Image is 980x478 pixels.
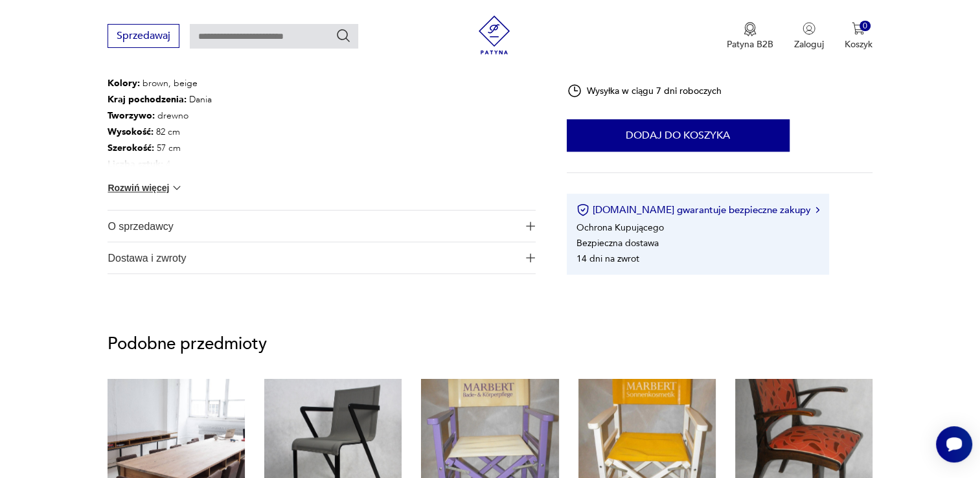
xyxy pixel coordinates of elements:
[108,124,225,140] p: 82 cm
[845,22,872,51] button: 0Koszyk
[727,22,773,51] button: Patyna B2B
[576,203,589,216] img: Ikona certyfikatu
[526,253,535,262] img: Ikona plusa
[845,38,872,51] p: Koszyk
[108,91,225,108] p: Dania
[170,181,183,194] img: chevron down
[727,38,773,51] p: Patyna B2B
[336,28,351,43] button: Szukaj
[794,22,824,51] button: Zaloguj
[936,426,972,462] iframe: Smartsupp widget button
[108,242,518,273] span: Dostawa i zwroty
[567,119,790,152] button: Dodaj do koszyka
[794,38,824,51] p: Zaloguj
[576,221,664,233] li: Ochrona Kupującego
[815,207,819,213] img: Ikona strzałki w prawo
[108,158,163,170] b: Liczba sztuk :
[108,142,154,154] b: Szerokość :
[567,83,722,98] div: Wysyłka w ciągu 7 dni roboczych
[108,108,225,124] p: drewno
[108,336,872,352] p: Podobne przedmioty
[576,252,639,264] li: 14 dni na zwrot
[576,203,819,216] button: [DOMAIN_NAME] gwarantuje bezpieczne zakupy
[108,77,140,89] b: Kolory :
[803,22,815,35] img: Ikonka użytkownika
[860,21,871,32] div: 0
[108,93,187,106] b: Kraj pochodzenia :
[108,211,518,242] span: O sprzedawcy
[108,24,179,48] button: Sprzedawaj
[108,75,225,91] p: brown, beige
[852,22,865,35] img: Ikona koszyka
[108,140,225,156] p: 57 cm
[526,222,535,231] img: Ikona plusa
[108,181,183,194] button: Rozwiń więcej
[108,211,535,242] button: Ikona plusaO sprzedawcy
[108,156,225,172] p: 4
[576,236,659,249] li: Bezpieczna dostawa
[475,16,514,54] img: Patyna - sklep z meblami i dekoracjami vintage
[108,109,155,122] b: Tworzywo :
[744,22,757,36] img: Ikona medalu
[108,126,154,138] b: Wysokość :
[727,22,773,51] a: Ikona medaluPatyna B2B
[108,242,535,273] button: Ikona plusaDostawa i zwroty
[108,32,179,41] a: Sprzedawaj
